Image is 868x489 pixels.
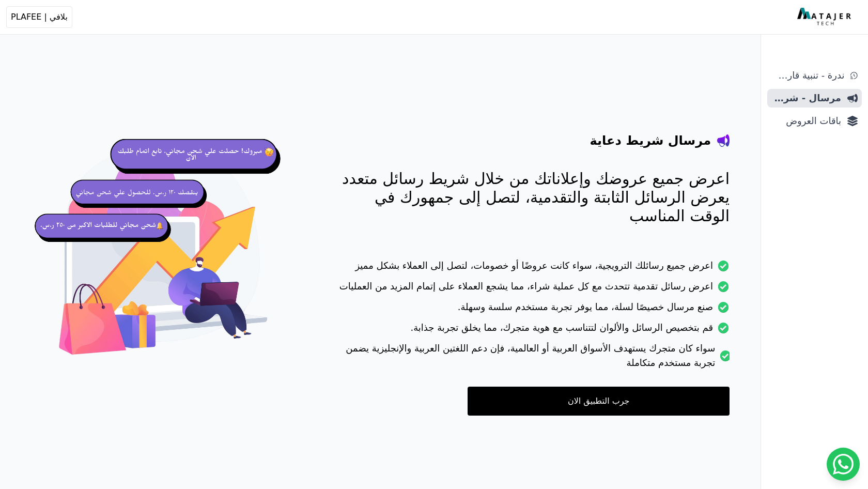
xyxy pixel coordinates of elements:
[337,320,730,341] li: قم بتخصيص الرسائل والألوان لتتناسب مع هوية متجرك، مما يخلق تجربة جذابة.
[797,8,854,26] img: MatajerTech Logo
[337,300,730,320] li: صنع مرسال خصيصًا لسلة، مما يوفر تجربة مستخدم سلسة وسهلة.
[31,124,296,389] img: hero
[468,387,730,416] a: جرب التطبيق الان
[337,258,730,279] li: اعرض جميع رسائلك الترويجية، سواء كانت عروضًا أو خصومات، لتصل إلى العملاء بشكل مميز
[337,341,730,376] li: سواء كان متجرك يستهدف الأسواق العربية أو العالمية، فإن دعم اللغتين العربية والإنجليزية يضمن تجربة...
[771,114,841,128] span: باقات العروض
[337,170,730,225] p: اعرض جميع عروضك وإعلاناتك من خلال شريط رسائل متعدد يعرض الرسائل الثابتة والتقدمية، لتصل إلى جمهور...
[771,91,841,105] span: مرسال - شريط دعاية
[771,68,844,83] span: ندرة - تنبية قارب علي النفاذ
[337,279,730,300] li: اعرض رسائل تقدمية تتحدث مع كل عملية شراء، مما يشجع العملاء على إتمام المزيد من العمليات
[11,11,68,23] span: بلافي | PLAFEE
[590,132,711,149] h4: مرسال شريط دعاية
[6,6,72,28] button: بلافي | PLAFEE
